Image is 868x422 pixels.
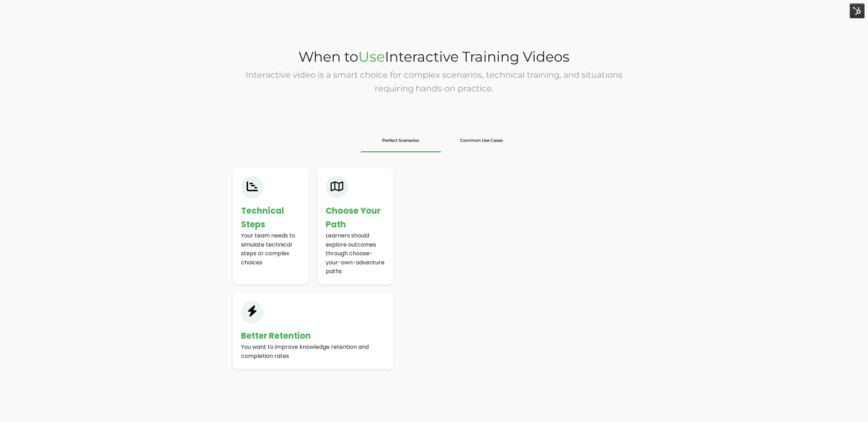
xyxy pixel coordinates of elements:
li: Common Use Cases [441,129,522,152]
div: Your team needs to simulate technical steps or complex choices [241,231,301,267]
img: HubSpot Tools Menu Toggle [850,4,865,18]
span: When to Interactive Training Videos [298,48,570,65]
div: Choose Your Path [326,204,385,231]
div: Learners should explore outcomes through choose-your-own-adventure paths [326,231,385,276]
span: Use [358,48,385,65]
div: Technical Steps [241,204,301,231]
span: Interactive video is a smart choice for complex scenarios, technical training, and situations req... [246,70,622,94]
div: Better Retention [241,329,386,343]
div: You want to improve knowledge retention and completion rates [241,343,386,360]
li: Perfect Scenarios [361,129,441,152]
